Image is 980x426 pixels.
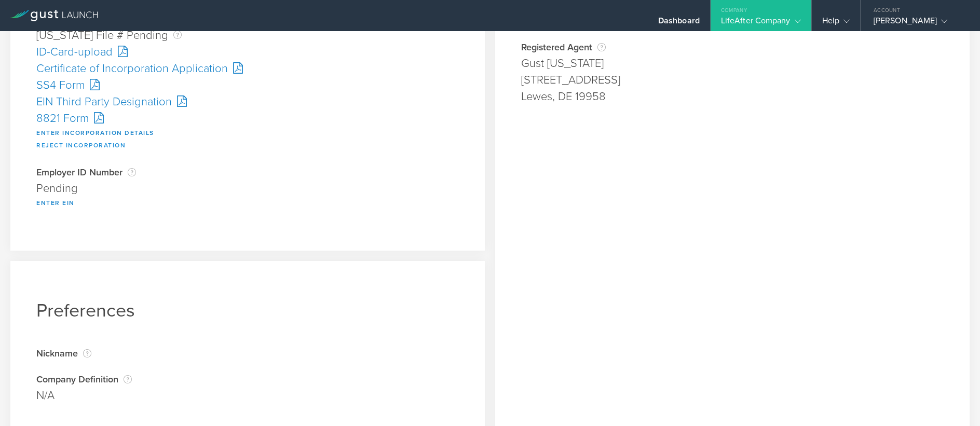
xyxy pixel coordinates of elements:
[36,27,459,44] div: [US_STATE] File # Pending
[36,93,459,110] div: EIN Third Party Designation
[521,88,944,105] div: Lewes, DE 19958
[36,197,75,209] button: Enter EIN
[822,16,850,31] div: Help
[36,60,459,77] div: Certificate of Incorporation Application
[721,16,801,31] div: LifeAfter Company
[36,348,459,359] div: Nickname
[36,110,459,127] div: 8821 Form
[36,167,459,177] div: Employer ID Number
[521,55,944,72] div: Gust [US_STATE]
[521,72,944,88] div: [STREET_ADDRESS]
[36,299,459,322] h1: Preferences
[658,16,700,31] div: Dashboard
[36,77,459,93] div: SS4 Form
[36,180,459,197] div: Pending
[874,16,962,31] div: [PERSON_NAME]
[36,387,459,404] div: N/A
[928,376,980,426] iframe: Chat Widget
[36,374,459,384] div: Company Definition
[36,44,459,60] div: ID-Card-upload
[36,127,154,139] button: Enter Incorporation Details
[36,139,126,152] button: Reject Incorporation
[521,42,944,52] div: Registered Agent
